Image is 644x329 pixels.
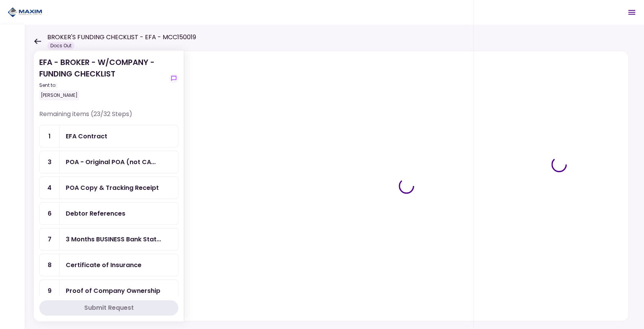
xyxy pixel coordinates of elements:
div: Certificate of Insurance [66,260,141,270]
div: 1 [40,125,60,147]
div: 8 [40,254,60,276]
a: 6Debtor References [39,202,178,225]
div: EFA Contract [66,131,107,141]
button: Submit Request [39,300,178,316]
a: 4POA Copy & Tracking Receipt [39,176,178,199]
img: Partner icon [8,7,42,18]
div: Sent to: [39,82,166,89]
div: POA Copy & Tracking Receipt [66,183,159,193]
div: 3 [40,151,60,173]
div: EFA - BROKER - W/COMPANY - FUNDING CHECKLIST [39,56,166,100]
div: Remaining items (23/32 Steps) [39,110,178,125]
div: 4 [40,177,60,199]
a: 1EFA Contract [39,125,178,148]
div: 3 Months BUSINESS Bank Statements [66,234,161,244]
div: POA - Original POA (not CA or GA) [66,157,156,167]
button: show-messages [169,74,178,83]
div: Debtor References [66,209,125,218]
a: 3POA - Original POA (not CA or GA) [39,151,178,173]
a: 73 Months BUSINESS Bank Statements [39,228,178,251]
div: Proof of Company Ownership [66,286,160,296]
h1: BROKER'S FUNDING CHECKLIST - EFA - MCC150019 [47,33,196,42]
div: 6 [40,203,60,224]
a: 9Proof of Company Ownership [39,279,178,302]
div: [PERSON_NAME] [39,90,79,100]
a: 8Certificate of Insurance [39,254,178,276]
div: 7 [40,228,60,250]
div: Submit Request [84,303,134,312]
div: 9 [40,280,60,302]
div: Docs Out [47,42,75,50]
